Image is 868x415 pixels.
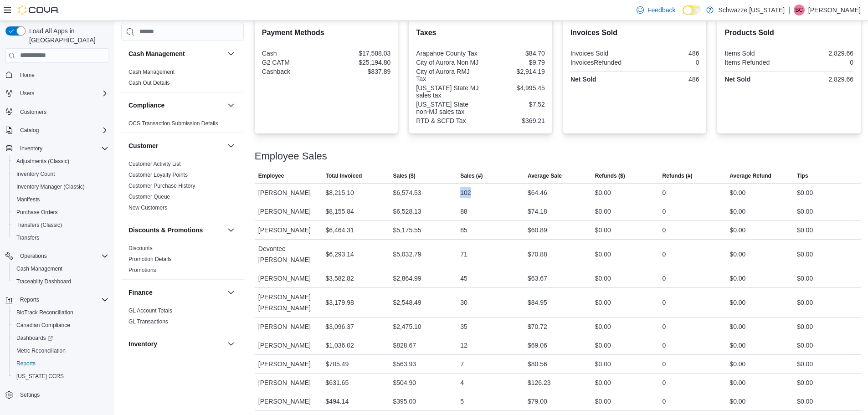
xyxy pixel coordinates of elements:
[528,249,547,260] div: $70.88
[128,182,195,190] span: Customer Purchase History
[595,187,611,198] div: $0.00
[128,172,188,178] a: Customer Loyalty Points
[663,396,666,407] div: 0
[791,50,853,57] div: 2,829.66
[128,120,218,127] span: OCS Transaction Submission Details
[128,49,185,58] h3: Cash Management
[121,243,244,279] div: Discounts & Promotions
[128,68,175,76] span: Cash Management
[16,125,42,136] button: Catalog
[637,50,699,57] div: 486
[16,294,108,305] span: Reports
[797,249,813,260] div: $0.00
[128,256,172,262] a: Promotion Details
[128,161,181,167] a: Customer Activity List
[595,273,611,284] div: $0.00
[226,287,236,298] button: Finance
[724,27,853,38] h2: Products Sold
[663,206,666,217] div: 0
[16,389,43,400] a: Settings
[13,345,69,356] a: Metrc Reconciliation
[393,206,421,217] div: $6,528.13
[255,240,322,269] div: Devontee [PERSON_NAME]
[663,297,666,308] div: 0
[393,273,421,284] div: $2,864.99
[128,49,224,58] button: Cash Management
[528,396,547,407] div: $79.00
[16,196,40,203] span: Manifests
[9,306,112,319] button: BioTrack Reconciliation
[20,145,42,152] span: Inventory
[460,249,467,260] div: 71
[128,318,168,325] span: GL Transactions
[16,251,51,261] button: Operations
[595,172,625,179] span: Refunds ($)
[328,59,390,66] div: $25,194.80
[13,194,108,205] span: Manifests
[595,396,611,407] div: $0.00
[729,273,745,284] div: $0.00
[326,273,354,284] div: $3,582.82
[416,59,478,66] div: City of Aurora Non MJ
[663,377,666,388] div: 0
[13,263,108,274] span: Cash Management
[328,50,390,57] div: $17,588.03
[460,340,467,351] div: 12
[255,374,322,392] div: [PERSON_NAME]
[729,321,745,332] div: $0.00
[16,278,71,285] span: Traceabilty Dashboard
[460,206,467,217] div: 88
[729,359,745,369] div: $0.00
[797,297,813,308] div: $0.00
[128,266,156,274] span: Promotions
[13,169,108,179] span: Inventory Count
[20,296,39,303] span: Reports
[663,273,666,284] div: 0
[13,333,108,343] span: Dashboards
[20,90,34,97] span: Users
[13,220,108,231] span: Transfers (Classic)
[18,5,59,15] img: Cova
[16,265,62,272] span: Cash Management
[226,225,236,236] button: Discounts & Promotions
[328,68,390,75] div: $837.89
[16,209,58,216] span: Purchase Orders
[9,344,112,357] button: Metrc Reconciliation
[797,225,813,236] div: $0.00
[2,105,112,118] button: Customers
[16,334,53,342] span: Dashboards
[791,76,853,83] div: 2,829.66
[255,221,322,239] div: [PERSON_NAME]
[595,377,611,388] div: $0.00
[326,396,349,407] div: $494.14
[483,59,545,66] div: $9.79
[729,340,745,351] div: $0.00
[16,70,38,81] a: Home
[483,117,545,124] div: $369.21
[416,84,478,99] div: [US_STATE] State MJ sales tax
[13,232,43,243] a: Transfers
[2,68,112,82] button: Home
[128,225,203,235] h3: Discounts & Promotions
[16,107,50,118] a: Customers
[570,50,633,57] div: Invoices Sold
[729,297,745,308] div: $0.00
[16,347,66,354] span: Metrc Reconciliation
[393,225,421,236] div: $5,175.55
[258,172,284,179] span: Employee
[2,142,112,155] button: Inventory
[20,252,47,260] span: Operations
[663,187,666,198] div: 0
[255,288,322,317] div: [PERSON_NAME] [PERSON_NAME]
[16,234,39,241] span: Transfers
[808,5,861,15] p: [PERSON_NAME]
[20,108,46,116] span: Customers
[128,245,153,251] a: Discounts
[13,276,108,287] span: Traceabilty Dashboard
[128,225,224,235] button: Discounts & Promotions
[595,340,611,351] div: $0.00
[9,219,112,231] button: Transfers (Classic)
[663,359,666,369] div: 0
[528,225,547,236] div: $60.89
[16,309,73,316] span: BioTrack Reconciliation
